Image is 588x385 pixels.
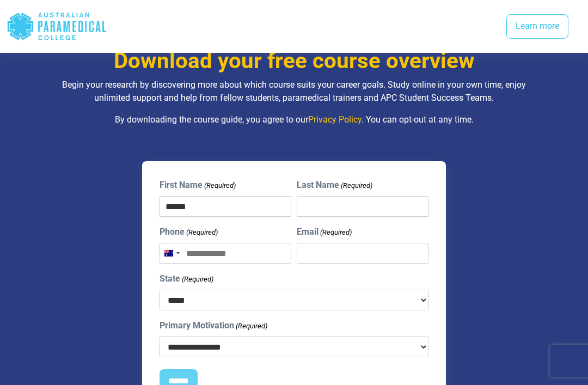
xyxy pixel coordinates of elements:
[204,180,236,191] span: (Required)
[297,179,372,192] label: Last Name
[160,179,236,192] label: First Name
[50,113,538,126] p: By downloading the course guide, you agree to our . You can opt-out at any time.
[50,48,538,74] h3: Download your free course overview
[160,319,267,332] label: Primary Motivation
[160,243,183,263] button: Selected country
[186,227,218,238] span: (Required)
[160,225,218,239] label: Phone
[50,78,538,105] p: Begin your research by discovering more about which course suits your career goals. Study online ...
[7,9,107,44] div: Australian Paramedical College
[320,227,352,238] span: (Required)
[308,114,362,125] a: Privacy Policy
[297,225,352,239] label: Email
[340,180,373,191] span: (Required)
[181,274,214,285] span: (Required)
[235,321,268,332] span: (Required)
[506,14,568,39] a: Learn more
[160,272,213,285] label: State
